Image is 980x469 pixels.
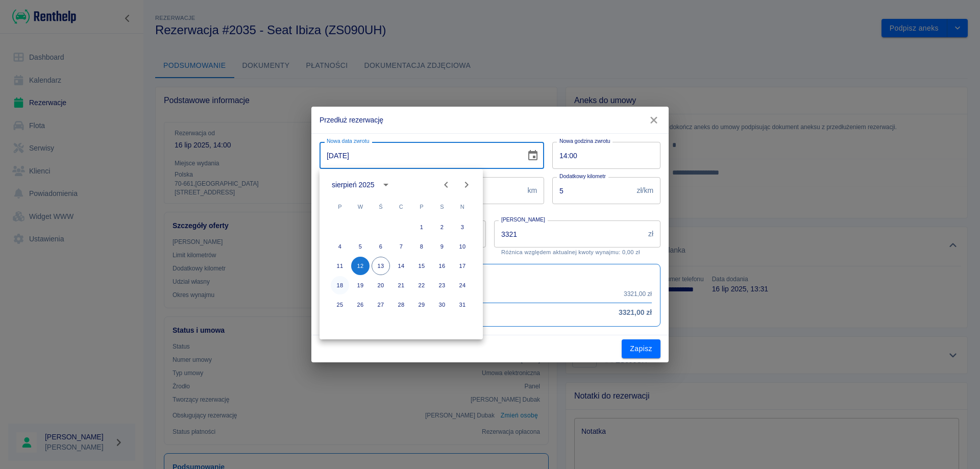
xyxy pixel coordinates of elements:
[433,218,451,236] button: 2
[372,257,390,275] button: 13
[320,142,519,169] input: DD-MM-YYYY
[456,175,477,195] button: Next month
[412,295,431,314] button: 29
[453,276,472,294] button: 24
[392,295,410,314] button: 28
[453,295,472,314] button: 31
[622,339,660,358] button: Zapisz
[331,276,349,294] button: 18
[351,257,370,275] button: 12
[351,295,370,314] button: 26
[372,295,390,314] button: 27
[433,237,451,256] button: 9
[372,196,390,217] span: środa
[351,196,370,217] span: wtorek
[433,276,451,294] button: 23
[433,295,451,314] button: 30
[372,237,390,256] button: 6
[433,257,451,275] button: 16
[559,172,606,180] label: Dodatkowy kilometr
[311,107,669,133] h2: Przedłuż rezerwację
[559,137,610,145] label: Nowa godzina zwrotu
[433,196,451,217] span: sobota
[501,249,653,256] p: Różnica względem aktualnej kwoty wynajmu: 0,00 zł
[331,257,349,275] button: 11
[328,273,652,283] h6: Podsumowanie
[637,185,653,196] p: zł/km
[648,229,653,239] p: zł
[351,276,370,294] button: 19
[392,196,410,217] span: czwartek
[412,276,431,294] button: 22
[412,218,431,236] button: 1
[436,175,456,195] button: Previous month
[327,137,369,145] label: Nowa data zwrotu
[453,237,472,256] button: 10
[453,196,472,217] span: niedziela
[377,176,395,193] button: calendar view is open, switch to year view
[412,196,431,217] span: piątek
[552,142,653,169] input: hh:mm
[412,257,431,275] button: 15
[412,237,431,256] button: 8
[331,295,349,314] button: 25
[453,218,472,236] button: 3
[392,276,410,294] button: 21
[527,185,537,196] p: km
[331,196,349,217] span: poniedziałek
[351,237,370,256] button: 5
[501,216,545,224] label: [PERSON_NAME]
[331,237,349,256] button: 4
[494,220,644,248] input: Kwota wynajmu od początkowej daty, nie samego aneksu.
[392,237,410,256] button: 7
[624,289,652,299] p: 3321,00 zł
[619,307,652,318] h6: 3321,00 zł
[332,180,374,190] div: sierpień 2025
[392,257,410,275] button: 14
[372,276,390,294] button: 20
[523,145,543,166] button: Choose date, selected date is 12 sie 2025
[453,257,472,275] button: 17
